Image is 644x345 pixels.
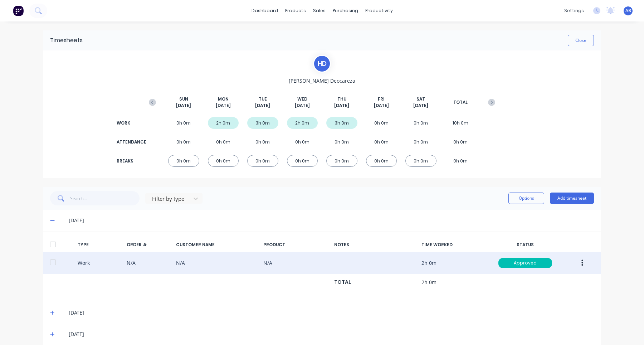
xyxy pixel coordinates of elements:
[498,258,552,268] div: Approved
[289,77,355,84] span: [PERSON_NAME] Deocareza
[550,193,594,204] button: Add timesheet
[413,102,428,109] span: [DATE]
[445,117,476,129] div: 10h 0m
[69,217,594,224] div: [DATE]
[69,309,594,317] div: [DATE]
[508,193,544,204] button: Options
[168,117,199,129] div: 0h 0m
[117,139,145,145] div: ATTENDANCE
[405,136,436,148] div: 0h 0m
[362,5,396,16] div: productivity
[561,5,587,16] div: settings
[445,155,476,167] div: 0h 0m
[334,242,416,248] div: NOTES
[326,155,357,167] div: 0h 0m
[69,330,594,338] div: [DATE]
[313,55,331,73] div: H D
[334,102,349,109] span: [DATE]
[421,242,487,248] div: TIME WORKED
[326,117,357,129] div: 3h 0m
[416,96,425,102] span: SAT
[117,158,145,164] div: BREAKS
[295,102,310,109] span: [DATE]
[127,242,170,248] div: ORDER #
[366,117,397,129] div: 0h 0m
[208,155,239,167] div: 0h 0m
[168,155,199,167] div: 0h 0m
[218,96,229,102] span: MON
[326,136,357,148] div: 0h 0m
[309,5,329,16] div: sales
[329,5,362,16] div: purchasing
[445,136,476,148] div: 0h 0m
[259,96,267,102] span: TUE
[255,102,270,109] span: [DATE]
[337,96,346,102] span: THU
[176,102,191,109] span: [DATE]
[568,35,594,46] button: Close
[493,242,558,248] div: STATUS
[208,117,239,129] div: 2h 0m
[216,102,231,109] span: [DATE]
[287,117,318,129] div: 2h 0m
[247,117,278,129] div: 3h 0m
[287,155,318,167] div: 0h 0m
[366,155,397,167] div: 0h 0m
[366,136,397,148] div: 0h 0m
[263,242,328,248] div: PRODUCT
[248,5,282,16] a: dashboard
[50,36,83,45] div: Timesheets
[405,117,436,129] div: 0h 0m
[117,120,145,126] div: WORK
[168,136,199,148] div: 0h 0m
[176,242,258,248] div: CUSTOMER NAME
[179,96,188,102] span: SUN
[78,242,121,248] div: TYPE
[378,96,385,102] span: FRI
[405,155,436,167] div: 0h 0m
[208,136,239,148] div: 0h 0m
[374,102,389,109] span: [DATE]
[625,8,631,14] span: AB
[453,99,468,106] span: TOTAL
[282,5,309,16] div: products
[287,136,318,148] div: 0h 0m
[13,5,24,16] img: Factory
[247,136,278,148] div: 0h 0m
[70,191,140,205] input: Search...
[297,96,307,102] span: WED
[247,155,278,167] div: 0h 0m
